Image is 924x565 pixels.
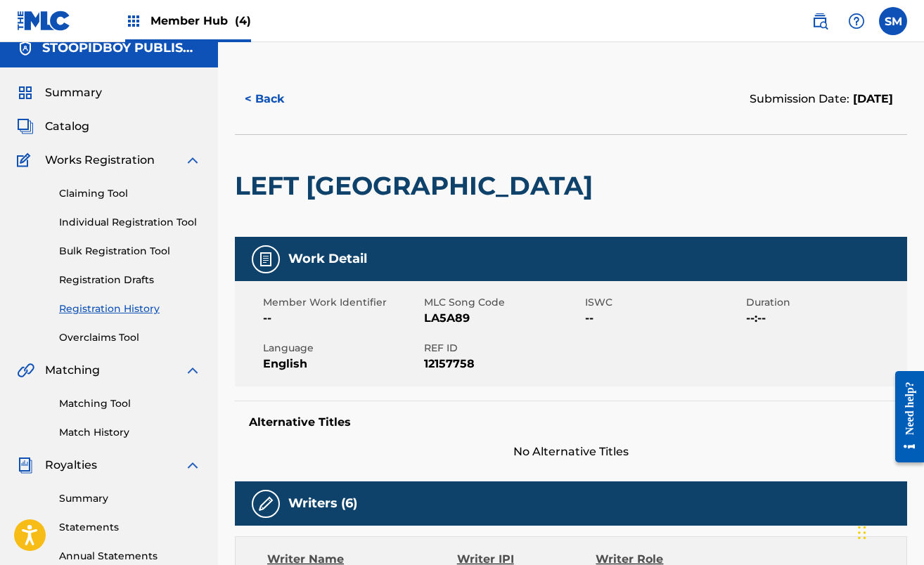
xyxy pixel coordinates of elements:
[17,118,89,135] a: CatalogCatalog
[17,152,35,169] img: Works Registration
[59,244,201,259] a: Bulk Registration Tool
[125,13,142,30] img: Top Rightsholders
[848,13,865,30] img: help
[45,362,100,379] span: Matching
[59,330,201,345] a: Overclaims Tool
[424,341,582,356] span: REF ID
[17,40,34,57] img: Accounts
[17,118,34,135] img: Catalog
[17,84,102,101] a: SummarySummary
[59,549,201,564] a: Annual Statements
[885,359,924,475] iframe: Resource Center
[263,356,421,372] span: English
[746,295,904,310] span: Duration
[746,310,904,327] span: --:--
[806,7,834,35] a: Public Search
[263,295,421,310] span: Member Work Identifier
[59,520,201,535] a: Statements
[263,341,421,356] span: Language
[59,491,201,506] a: Summary
[184,362,201,379] img: expand
[288,251,367,267] h5: Work Detail
[424,310,582,327] span: LA5A89
[858,512,866,554] div: Drag
[45,118,89,135] span: Catalog
[257,251,274,268] img: Work Detail
[45,84,102,101] span: Summary
[59,301,201,316] a: Registration History
[59,425,201,440] a: Match History
[235,443,907,460] span: No Alternative Titles
[811,13,828,30] img: search
[45,152,155,169] span: Works Registration
[585,310,743,327] span: --
[150,13,251,29] span: Member Hub
[17,11,71,31] img: MLC Logo
[750,91,893,108] div: Submission Date:
[249,415,893,429] h5: Alternative Titles
[59,186,201,201] a: Claiming Tool
[235,82,319,117] button: < Back
[585,295,743,310] span: ISWC
[288,495,357,512] h5: Writers (6)
[45,457,97,474] span: Royalties
[257,495,274,512] img: Writers
[854,498,924,565] iframe: Chat Widget
[17,84,34,101] img: Summary
[424,295,582,310] span: MLC Song Code
[184,152,201,169] img: expand
[59,215,201,230] a: Individual Registration Tool
[59,273,201,287] a: Registration Drafts
[184,457,201,474] img: expand
[849,92,893,105] span: [DATE]
[235,170,600,202] h2: LEFT [GEOGRAPHIC_DATA]
[424,356,582,372] span: 12157758
[42,40,201,56] h5: STOOPIDBOY PUBLISHING
[235,14,251,27] span: (4)
[17,457,34,474] img: Royalties
[59,396,201,411] a: Matching Tool
[263,310,421,327] span: --
[842,7,871,35] div: Help
[879,7,907,35] div: User Menu
[17,362,34,379] img: Matching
